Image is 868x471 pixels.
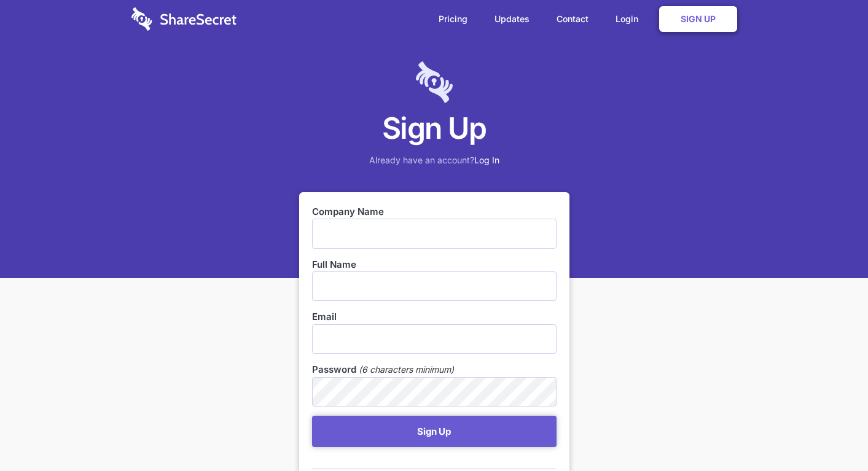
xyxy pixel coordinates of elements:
a: Log In [474,155,499,165]
button: Sign Up [312,416,557,447]
img: logo-wordmark-white-trans-d4663122ce5f474addd5e946df7df03e33cb6a1c49d2221995e7729f52c070b2.svg [131,7,237,31]
label: Email [312,310,557,324]
em: (6 characters minimum) [359,363,454,376]
label: Full Name [312,258,557,271]
label: Password [312,363,356,376]
img: logo-lt-purple-60x68@2x-c671a683ea72a1d466fb5d642181eefbee81c4e10ba9aed56c8e1d7e762e8086.png [416,61,453,103]
a: Sign Up [659,6,737,32]
label: Company Name [312,205,557,219]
